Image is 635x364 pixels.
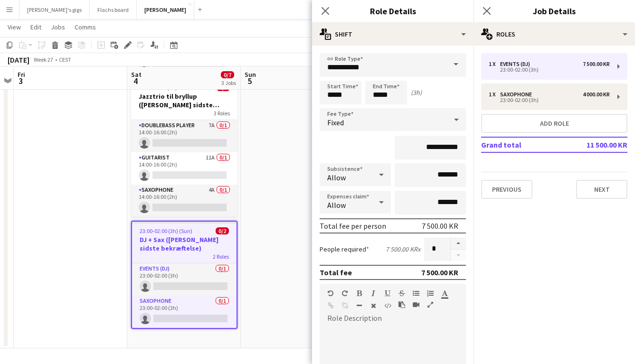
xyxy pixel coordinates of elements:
span: View [8,23,21,31]
td: 11 500.00 KR [568,137,627,152]
button: Flachs board [90,0,137,19]
span: Jobs [51,23,65,31]
div: 7 500.00 KR [583,61,610,67]
button: Unordered List [413,289,419,297]
div: Roles [474,23,635,46]
div: Total fee [320,268,352,277]
span: 4 [130,75,142,86]
button: [PERSON_NAME]'s gigs [19,0,90,19]
span: 23:00-02:00 (3h) (Sun) [140,227,192,234]
div: 7 500.00 KR [422,221,458,231]
div: 23:00-02:00 (3h) [489,67,610,72]
div: 7 500.00 KR x [386,245,420,253]
div: 3 Jobs [221,79,236,86]
button: Text Color [441,289,448,297]
span: Comms [75,23,96,31]
button: Increase [451,237,466,250]
button: Redo [341,289,348,297]
div: 1 x [489,61,500,67]
div: Saxophone [500,91,536,98]
h3: Job Details [474,5,635,17]
span: Allow [327,173,346,182]
h3: DJ + Sax ([PERSON_NAME] sidste bekræftelse) [132,235,237,252]
td: Grand total [481,137,568,152]
div: Shift [312,23,474,46]
a: Jobs [47,21,69,33]
app-job-card: 23:00-02:00 (3h) (Sun)0/2DJ + Sax ([PERSON_NAME] sidste bekræftelse)2 RolesEvents (DJ)0/123:00-02... [131,221,237,329]
div: 1 x [489,91,500,98]
app-job-card: 14:00-16:00 (2h)0/3Jazztrio til bryllup ([PERSON_NAME] sidste bekræftelse)3 RolesDoublebass Playe... [131,78,237,217]
button: Ordered List [427,289,434,297]
span: Edit [30,23,41,31]
button: Previous [481,180,532,199]
h3: Jazztrio til bryllup ([PERSON_NAME] sidste bekræftelse) [131,92,237,109]
div: 4 000.00 KR [583,91,610,98]
div: 23:00-02:00 (3h) [489,98,610,103]
button: Italic [370,289,377,297]
button: [PERSON_NAME] [137,0,194,19]
app-card-role: Guitarist11A0/114:00-16:00 (2h) [131,152,237,185]
app-card-role: Saxophone4A0/114:00-16:00 (2h) [131,185,237,217]
span: 3 Roles [214,110,230,117]
div: (3h) [411,88,422,97]
label: People required [320,245,369,253]
span: Fri [18,70,25,79]
button: Insert video [413,301,419,308]
button: Fullscreen [427,301,434,308]
div: 7 500.00 KR [421,268,458,277]
a: View [4,21,25,33]
span: 2 Roles [213,253,229,260]
button: Strikethrough [398,289,405,297]
span: Sun [245,70,256,79]
a: Comms [71,21,100,33]
span: Allow [327,200,346,210]
div: Total fee per person [320,221,386,231]
app-card-role: Saxophone0/123:00-02:00 (3h) [132,296,237,328]
button: HTML Code [384,302,391,309]
button: Horizontal Line [356,302,362,309]
button: Add role [481,114,627,133]
app-card-role: Events (DJ)0/123:00-02:00 (3h) [132,263,237,296]
button: Underline [384,289,391,297]
button: Clear Formatting [370,302,377,309]
span: Week 27 [31,56,55,63]
button: Undo [327,289,334,297]
button: Next [576,180,627,199]
div: Events (DJ) [500,61,534,67]
span: 3 [16,75,25,86]
span: 5 [243,75,256,86]
span: Sat [131,70,142,79]
a: Edit [27,21,45,33]
span: Fixed [327,118,344,127]
div: [DATE] [8,55,29,65]
button: Paste as plain text [398,301,405,308]
h3: Role Details [312,5,474,17]
button: Bold [356,289,362,297]
span: 0/7 [221,71,234,78]
app-card-role: Doublebass Player7A0/114:00-16:00 (2h) [131,120,237,152]
span: 0/2 [216,227,229,234]
div: CEST [59,56,71,63]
